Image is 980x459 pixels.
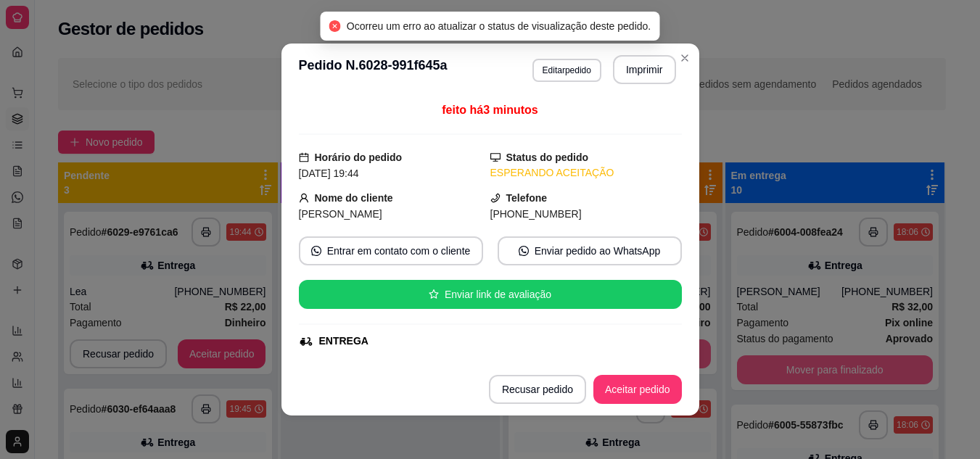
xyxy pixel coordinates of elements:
button: Editarpedido [532,59,601,82]
button: whats-appEnviar pedido ao WhatsApp [498,236,682,265]
span: [PERSON_NAME] [299,208,382,220]
strong: Telefone [506,192,548,204]
span: feito há 3 minutos [442,104,538,116]
div: ESPERANDO ACEITAÇÃO [490,165,682,181]
span: [DATE] 19:44 [299,168,359,179]
h3: Pedido N. 6028-991f645a [299,55,448,84]
span: calendar [299,152,309,162]
span: whats-app [519,246,529,256]
strong: Nome do cliente [315,192,393,204]
span: user [299,193,309,203]
div: ENTREGA [319,334,368,349]
button: whats-appEntrar em contato com o cliente [299,236,483,265]
button: Close [673,46,696,70]
span: star [429,289,439,299]
strong: Horário do pedido [315,152,403,163]
button: Imprimir [613,55,676,84]
strong: Status do pedido [506,152,589,163]
button: Recusar pedido [489,375,586,404]
button: Aceitar pedido [593,375,682,404]
span: whats-app [311,246,321,256]
span: Ocorreu um erro ao atualizar o status de visualização deste pedido. [347,20,651,32]
span: phone [490,193,501,203]
button: starEnviar link de avaliação [299,280,682,309]
span: [PHONE_NUMBER] [490,208,582,220]
span: close-circle [329,20,341,32]
span: desktop [490,152,501,162]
